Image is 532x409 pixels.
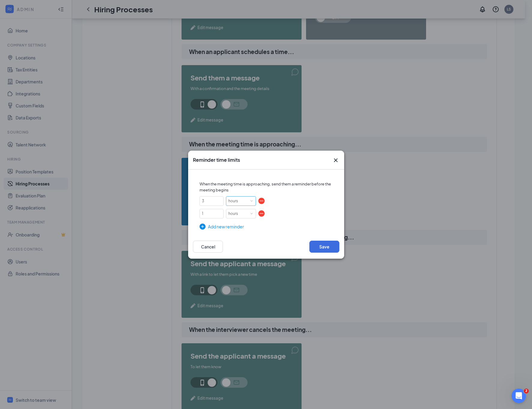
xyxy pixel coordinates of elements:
[200,181,333,193] span: When the meeting time is approaching, send them a reminder before the meeting begins
[524,389,529,393] span: 2
[332,157,339,164] button: Close
[200,223,333,230] div: Add new reminder
[228,209,242,218] div: hours
[193,240,223,252] button: Cancel
[332,157,339,164] svg: Cross
[512,389,526,403] iframe: Intercom live chat
[193,157,240,163] h3: Reminder time limits
[309,240,339,252] button: Save
[228,196,242,205] div: hours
